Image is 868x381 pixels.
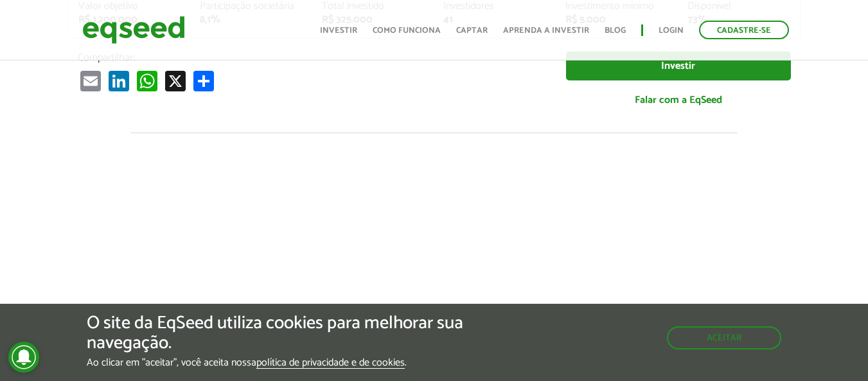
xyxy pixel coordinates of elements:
[106,70,132,91] a: LinkedIn
[659,26,684,35] a: Login
[87,357,503,369] p: Ao clicar em "aceitar", você aceita nossa .
[699,21,789,39] a: Cadastre-se
[87,313,503,353] h5: O site da EqSeed utiliza cookies para melhorar sua navegação.
[320,26,357,35] a: Investir
[191,70,217,91] a: Compartilhar
[667,326,781,349] button: Aceitar
[78,51,547,64] p: Compartilhar:
[566,51,791,80] a: Investir
[456,26,488,35] a: Captar
[566,87,791,113] a: Falar com a EqSeed
[373,26,441,35] a: Como funciona
[82,13,185,47] img: EqSeed
[163,70,188,91] a: X
[503,26,589,35] a: Aprenda a investir
[605,26,626,35] a: Blog
[78,70,103,91] a: Email
[134,70,160,91] a: WhatsApp
[256,358,405,369] a: política de privacidade e de cookies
